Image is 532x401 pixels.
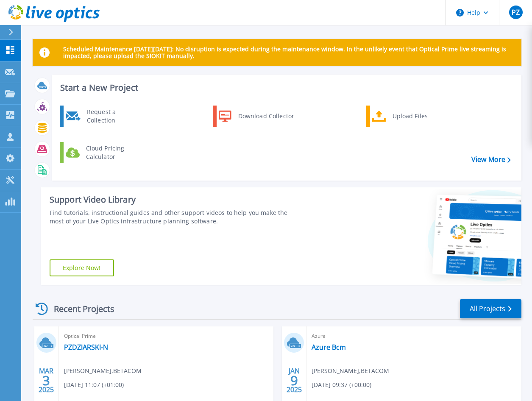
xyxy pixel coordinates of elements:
[64,380,124,390] span: [DATE] 11:07 (+01:00)
[213,106,300,127] a: Download Collector
[460,299,521,318] a: All Projects
[82,144,145,161] div: Cloud Pricing Calculator
[33,298,126,319] div: Recent Projects
[286,365,302,396] div: JAN 2025
[63,46,515,59] p: Scheduled Maintenance [DATE][DATE]: No disruption is expected during the maintenance window. In t...
[50,194,299,205] div: Support Video Library
[83,108,145,125] div: Request a Collection
[64,331,269,341] span: Optical Prime
[60,106,147,127] a: Request a Collection
[60,142,147,163] a: Cloud Pricing Calculator
[234,108,298,125] div: Download Collector
[60,83,510,92] h3: Start a New Project
[312,331,516,341] span: Azure
[312,380,371,390] span: [DATE] 09:37 (+00:00)
[64,343,108,351] a: PZDZIARSKI-N
[471,156,511,164] a: View More
[366,106,453,127] a: Upload Files
[312,366,389,376] span: [PERSON_NAME] , BETACOM
[512,9,520,16] span: PZ
[38,365,54,396] div: MAR 2025
[50,209,299,226] div: Find tutorials, instructional guides and other support videos to help you make the most of your L...
[290,377,298,384] span: 9
[50,259,114,276] a: Explore Now!
[64,366,142,376] span: [PERSON_NAME] , BETACOM
[388,108,451,125] div: Upload Files
[42,377,50,384] span: 3
[312,343,346,351] a: Azure Bcm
